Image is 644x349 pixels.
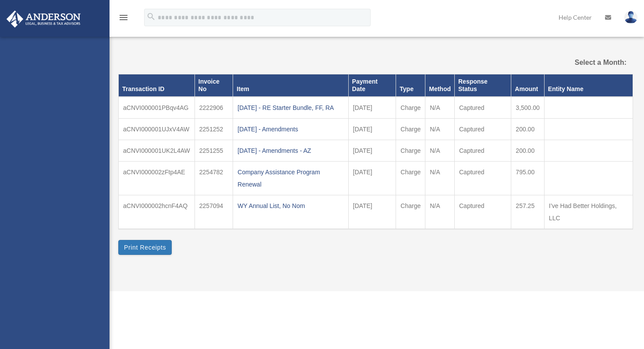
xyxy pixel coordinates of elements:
td: 2251252 [195,118,233,140]
td: Captured [454,97,511,119]
th: Amount [511,74,545,97]
img: Anderson Advisors Platinum Portal [4,11,83,28]
th: Payment Date [348,74,396,97]
div: [DATE] - Amendments - AZ [237,145,343,157]
td: I’ve Had Better Holdings, LLC [544,195,633,229]
div: Company Assistance Program Renewal [237,166,343,190]
div: [DATE] - RE Starter Bundle, FF, RA [237,102,343,114]
button: Print Receipts [118,240,172,255]
td: 2254782 [195,161,233,195]
td: Charge [396,161,425,195]
a: menu [118,15,129,23]
td: Charge [396,97,425,119]
td: N/A [425,161,455,195]
td: N/A [425,140,455,161]
td: 2251255 [195,140,233,161]
td: 2222906 [195,97,233,119]
td: N/A [425,118,455,140]
th: Transaction ID [119,74,195,97]
td: 2257094 [195,195,233,229]
td: Captured [454,195,511,229]
td: N/A [425,195,455,229]
td: 200.00 [511,140,545,161]
td: 200.00 [511,118,545,140]
th: Invoice No [195,74,233,97]
div: WY Annual List, No Nom [237,200,343,212]
i: search [146,12,156,21]
td: 3,500.00 [511,97,545,119]
div: [DATE] - Amendments [237,123,343,135]
td: Charge [396,140,425,161]
td: aCNVI000002hcnF4AQ [119,195,195,229]
th: Type [396,74,425,97]
td: Captured [454,140,511,161]
td: [DATE] [348,195,396,229]
td: aCNVI000001UJxV4AW [119,118,195,140]
th: Entity Name [544,74,633,97]
td: Charge [396,118,425,140]
td: aCNVI000001UK2L4AW [119,140,195,161]
td: [DATE] [348,140,396,161]
td: 257.25 [511,195,545,229]
th: Response Status [454,74,511,97]
i: menu [118,12,129,23]
td: Charge [396,195,425,229]
td: [DATE] [348,161,396,195]
td: [DATE] [348,97,396,119]
th: Method [425,74,455,97]
td: aCNVI000001PBqv4AG [119,97,195,119]
label: Select a Month: [554,56,626,69]
td: [DATE] [348,118,396,140]
td: aCNVI000002zFtp4AE [119,161,195,195]
td: 795.00 [511,161,545,195]
img: User Pic [624,11,637,24]
td: Captured [454,118,511,140]
td: Captured [454,161,511,195]
th: Item [233,74,348,97]
td: N/A [425,97,455,119]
